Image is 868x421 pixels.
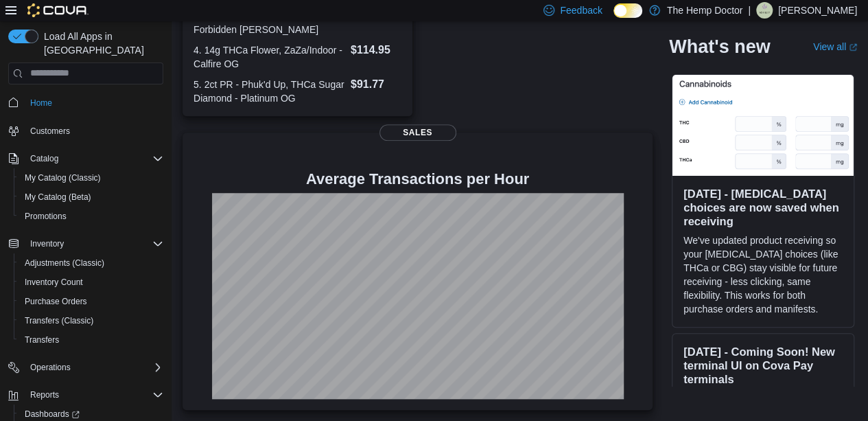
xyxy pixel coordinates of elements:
[25,172,101,183] span: My Catalog (Classic)
[25,387,64,403] button: Reports
[19,274,89,291] a: Inventory Count
[30,126,70,137] span: Customers
[613,18,614,19] span: Dark Mode
[25,359,163,376] span: Operations
[25,387,163,403] span: Reports
[19,170,106,186] a: My Catalog (Classic)
[30,98,52,109] span: Home
[667,2,742,19] p: The Hemp Doctor
[669,36,770,58] h2: What's new
[25,123,75,139] a: Customers
[3,93,169,113] button: Home
[14,273,169,292] button: Inventory Count
[193,78,345,105] dt: 5. 2ct PR - Phuk'd Up, THCa Sugar Diamond - Platinum OG
[25,359,76,376] button: Operations
[683,187,843,228] h3: [DATE] - [MEDICAL_DATA] choices are now saved when receiving
[25,277,83,288] span: Inventory Count
[19,293,93,310] a: Purchase Orders
[25,211,67,222] span: Promotions
[14,207,169,226] button: Promotions
[3,149,169,168] button: Catalog
[379,124,456,141] span: Sales
[19,274,163,291] span: Inventory Count
[19,312,99,329] a: Transfers (Classic)
[193,9,345,36] dt: 3. 14g THCa Flower, ZaZa/Indoor - Forbidden [PERSON_NAME]
[748,2,751,19] p: |
[30,389,59,400] span: Reports
[30,153,58,164] span: Catalog
[19,189,163,205] span: My Catalog (Beta)
[193,43,345,71] dt: 4. 14g THCa Flower, ZaZa/Indoor - Calfire OG
[14,253,169,273] button: Adjustments (Classic)
[683,345,843,386] h3: [DATE] - Coming Soon! New terminal UI on Cova Pay terminals
[19,189,97,205] a: My Catalog (Beta)
[14,292,169,311] button: Purchase Orders
[30,238,64,249] span: Inventory
[3,358,169,377] button: Operations
[25,150,64,167] button: Catalog
[756,2,773,19] div: Ashley Armstrong
[613,3,642,18] input: Dark Mode
[560,3,602,17] span: Feedback
[25,95,58,111] a: Home
[25,258,104,269] span: Adjustments (Classic)
[14,168,169,187] button: My Catalog (Classic)
[3,385,169,405] button: Reports
[14,187,169,207] button: My Catalog (Beta)
[30,362,71,373] span: Operations
[19,170,163,186] span: My Catalog (Classic)
[19,208,72,225] a: Promotions
[778,2,857,19] p: [PERSON_NAME]
[25,236,163,252] span: Inventory
[683,234,843,316] p: We've updated product receiving so your [MEDICAL_DATA] choices (like THCa or CBG) stay visible fo...
[351,42,401,58] dd: $114.95
[25,94,163,111] span: Home
[25,334,59,345] span: Transfers
[3,121,169,141] button: Customers
[25,150,163,167] span: Catalog
[813,41,857,52] a: View allExternal link
[193,171,642,187] h4: Average Transactions per Hour
[19,208,163,225] span: Promotions
[38,30,163,57] span: Load All Apps in [GEOGRAPHIC_DATA]
[19,332,64,348] a: Transfers
[3,234,169,253] button: Inventory
[27,3,89,17] img: Cova
[19,255,110,271] a: Adjustments (Classic)
[19,332,163,348] span: Transfers
[25,192,91,203] span: My Catalog (Beta)
[25,315,93,326] span: Transfers (Classic)
[14,311,169,330] button: Transfers (Classic)
[25,122,163,139] span: Customers
[25,236,69,252] button: Inventory
[19,293,163,310] span: Purchase Orders
[19,312,163,329] span: Transfers (Classic)
[849,43,857,52] svg: External link
[25,409,80,420] span: Dashboards
[351,76,401,93] dd: $91.77
[14,330,169,350] button: Transfers
[25,296,87,307] span: Purchase Orders
[19,255,163,271] span: Adjustments (Classic)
